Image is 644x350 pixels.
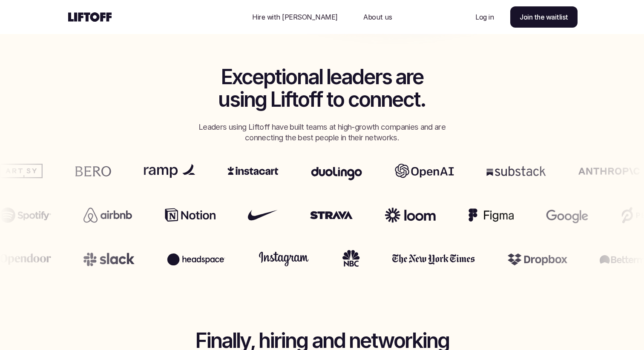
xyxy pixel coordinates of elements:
[510,6,578,28] a: Join the waitlist
[242,7,348,27] a: Nav Link
[520,12,568,22] p: Join the waitlist
[353,7,402,27] a: Nav Link
[164,66,480,111] h2: Exceptional leaders are using Liftoff to connect.
[252,12,338,22] p: Hire with [PERSON_NAME]
[465,7,504,27] a: Nav Link
[363,12,392,22] p: About us
[475,12,494,22] p: Log in
[190,122,454,144] p: Leaders using Liftoff have built teams at high-growth companies and are connecting the best peopl...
